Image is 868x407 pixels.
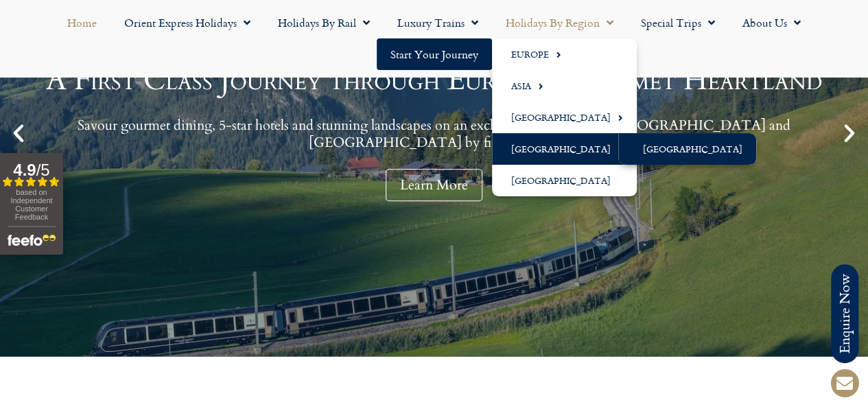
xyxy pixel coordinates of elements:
a: Holidays by Rail [264,7,384,38]
a: Home [54,7,110,38]
a: Asia [492,70,637,102]
p: Savour gourmet dining, 5-star hotels and stunning landscapes on an exclusive journey across [GEOG... [34,117,834,151]
a: [GEOGRAPHIC_DATA] [492,165,637,196]
div: Previous slide [7,121,30,145]
a: Orient Express Holidays [110,7,264,38]
a: Europe [492,38,637,70]
a: About Us [729,7,814,38]
nav: Menu [7,7,861,70]
a: Holidays by Region [492,7,627,38]
a: Special Trips [627,7,729,38]
a: [GEOGRAPHIC_DATA] [618,133,756,165]
a: Start your Journey [377,38,492,70]
a: [GEOGRAPHIC_DATA] [492,102,637,133]
a: [GEOGRAPHIC_DATA] [492,133,637,165]
div: Next slide [838,121,861,145]
a: Luxury Trains [384,7,492,38]
h1: A First Class Journey through Europe’s Gourmet Heartland [34,66,834,95]
a: Learn More [386,169,482,201]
